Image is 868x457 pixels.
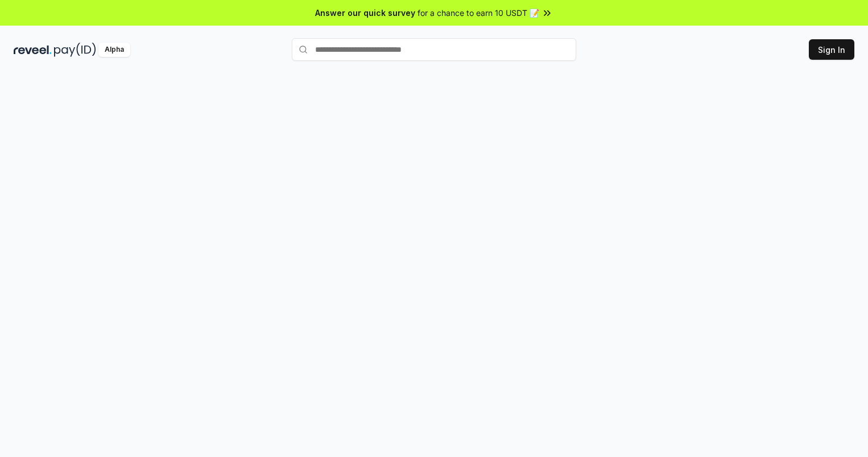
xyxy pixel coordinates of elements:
img: pay_id [54,43,96,57]
span: for a chance to earn 10 USDT 📝 [418,7,539,19]
div: Alpha [98,43,130,57]
span: Answer our quick survey [315,7,415,19]
button: Sign In [809,39,854,60]
img: reveel_dark [14,43,52,57]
